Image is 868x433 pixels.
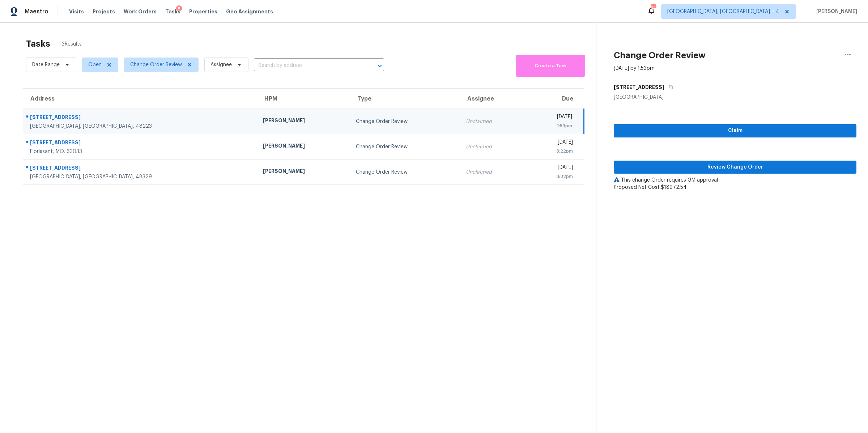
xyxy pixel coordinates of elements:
[651,4,656,12] div: 34
[226,8,273,15] span: Geo Assignments
[614,52,706,59] h2: Change Order Review
[531,164,573,173] div: [DATE]
[124,8,157,15] span: Work Orders
[614,124,856,137] button: Claim
[460,89,526,109] th: Assignee
[664,81,674,94] button: Copy Address
[30,173,251,181] div: [GEOGRAPHIC_DATA], [GEOGRAPHIC_DATA], 48329
[257,89,350,109] th: HPM
[263,117,344,126] div: [PERSON_NAME]
[614,177,856,184] div: This change Order requires GM approval
[531,122,572,130] div: 1:53pm
[263,142,344,151] div: [PERSON_NAME]
[526,89,584,109] th: Due
[519,62,582,70] span: Create a Task
[25,8,48,15] span: Maestro
[531,173,573,180] div: 3:32pm
[516,55,585,77] button: Create a Task
[620,163,851,172] span: Review Change Order
[614,84,664,91] h5: [STREET_ADDRESS]
[23,89,257,109] th: Address
[614,65,655,72] div: [DATE] by 1:53pm
[30,139,251,148] div: [STREET_ADDRESS]
[466,169,520,176] div: Unclaimed
[350,89,460,109] th: Type
[69,8,84,15] span: Visits
[531,113,572,122] div: [DATE]
[356,143,454,150] div: Change Order Review
[30,148,251,155] div: Florissant, MO, 63033
[93,8,115,15] span: Projects
[614,184,856,191] div: Proposed Net Cost: $18972.54
[26,40,50,47] h2: Tasks
[531,148,573,155] div: 3:22pm
[356,118,454,125] div: Change Order Review
[210,61,232,68] span: Assignee
[263,167,344,177] div: [PERSON_NAME]
[375,61,385,71] button: Open
[189,8,217,15] span: Properties
[356,169,454,176] div: Change Order Review
[614,94,856,101] div: [GEOGRAPHIC_DATA]
[30,123,251,130] div: [GEOGRAPHIC_DATA], [GEOGRAPHIC_DATA], 48223
[614,161,856,174] button: Review Change Order
[254,60,364,71] input: Search by address
[620,126,851,135] span: Claim
[176,5,182,13] div: 5
[466,118,520,125] div: Unclaimed
[30,114,251,123] div: [STREET_ADDRESS]
[531,139,573,148] div: [DATE]
[88,61,102,68] span: Open
[30,164,251,173] div: [STREET_ADDRESS]
[667,8,779,15] span: [GEOGRAPHIC_DATA], [GEOGRAPHIC_DATA] + 4
[813,8,857,15] span: [PERSON_NAME]
[165,9,180,14] span: Tasks
[466,143,520,150] div: Unclaimed
[32,61,60,68] span: Date Range
[130,61,182,68] span: Change Order Review
[62,41,82,48] span: 3 Results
